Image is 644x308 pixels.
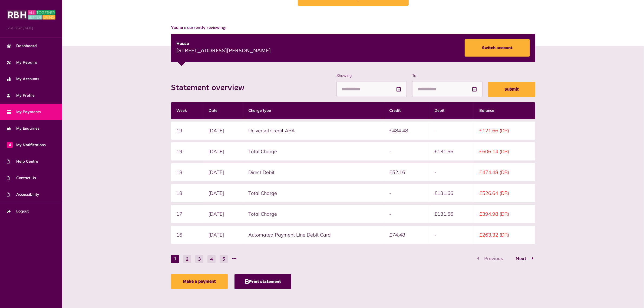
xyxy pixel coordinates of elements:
td: 19 [171,122,203,140]
td: [DATE] [203,142,243,160]
td: £606.14 (DR) [474,142,535,160]
span: Contact Us [7,175,36,181]
h2: Statement overview [171,83,250,93]
span: Logout [7,208,29,214]
td: £131.66 [429,184,474,202]
td: - [429,226,474,244]
button: Go to page 2 [183,255,191,263]
td: £52.16 [384,163,429,181]
button: Go to page 2 [510,255,535,263]
button: Go to page 3 [195,255,203,263]
button: Go to page 4 [207,255,216,263]
th: Debit [429,102,474,119]
span: Last login: [DATE] [7,26,55,31]
td: Total Charge [243,205,384,223]
span: You are currently reviewing: [171,25,535,31]
td: Total Charge [243,142,384,160]
span: Help Centre [7,159,38,164]
td: - [384,205,429,223]
td: Automated Payment Line Debit Card [243,226,384,244]
th: Date [203,102,243,119]
td: - [429,163,474,181]
td: £131.66 [429,142,474,160]
td: £484.48 [384,122,429,140]
td: [DATE] [203,122,243,140]
span: My Repairs [7,60,37,65]
span: My Enquiries [7,126,39,131]
td: £474.48 (DR) [474,163,535,181]
span: 4 [7,142,13,148]
label: Showing [336,73,407,78]
span: My Profile [7,93,35,98]
td: £74.48 [384,226,429,244]
a: Switch account [465,39,530,57]
td: £526.64 (DR) [474,184,535,202]
td: 18 [171,184,203,202]
th: Credit [384,102,429,119]
span: Next [511,256,530,261]
td: 18 [171,163,203,181]
td: [DATE] [203,184,243,202]
th: Balance [474,102,535,119]
button: Submit [488,82,535,97]
div: House [176,41,271,47]
td: - [384,184,429,202]
td: Universal Credit APA [243,122,384,140]
span: My Accounts [7,76,39,82]
a: Make a payment [171,274,228,289]
span: Dashboard [7,43,37,49]
td: £263.32 (DR) [474,226,535,244]
td: [DATE] [203,163,243,181]
td: £394.98 (DR) [474,205,535,223]
td: Total Charge [243,184,384,202]
td: [DATE] [203,205,243,223]
div: [STREET_ADDRESS][PERSON_NAME] [176,47,271,55]
td: - [384,142,429,160]
td: 17 [171,205,203,223]
span: My Payments [7,109,41,115]
td: - [429,122,474,140]
button: Go to page 5 [220,255,228,263]
label: To [412,73,483,78]
td: 19 [171,142,203,160]
td: 16 [171,226,203,244]
th: Week [171,102,203,119]
img: MyRBH [7,9,55,20]
td: [DATE] [203,226,243,244]
td: £131.66 [429,205,474,223]
th: Charge type [243,102,384,119]
span: Accessibility [7,192,39,197]
td: Direct Debit [243,163,384,181]
td: £121.66 (DR) [474,122,535,140]
span: My Notifications [7,142,46,148]
button: Print statement [235,274,291,289]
